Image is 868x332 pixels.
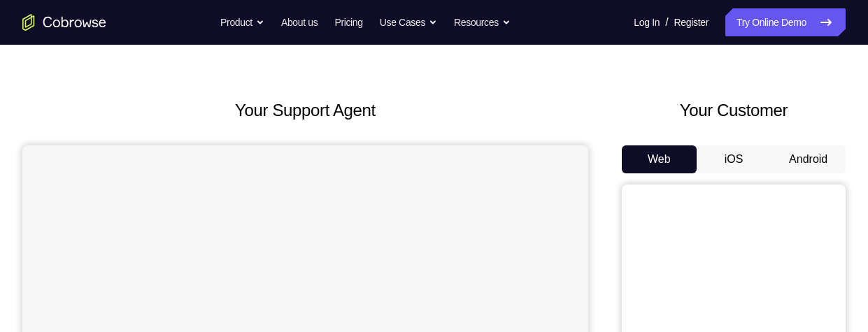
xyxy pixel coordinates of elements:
a: Log In [634,8,660,36]
a: Go to the home page [22,14,106,31]
a: About us [281,8,318,36]
button: iOS [697,145,771,173]
span: / [665,14,668,31]
button: Resources [454,8,511,36]
h2: Your Support Agent [22,98,588,123]
h2: Your Customer [622,98,846,123]
a: Pricing [334,8,362,36]
a: Try Online Demo [725,8,846,36]
a: Register [674,8,709,36]
button: Android [771,145,846,173]
button: Product [220,8,264,36]
button: Web [622,145,697,173]
button: Use Cases [380,8,437,36]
